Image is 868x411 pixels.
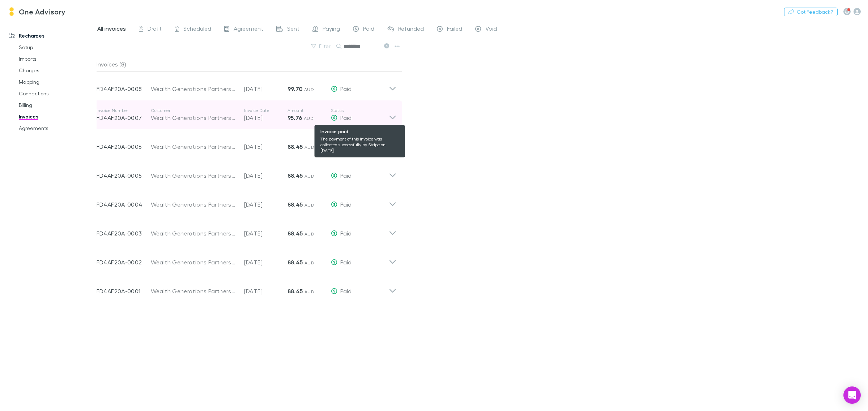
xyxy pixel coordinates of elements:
[340,259,352,265] span: Paid
[288,287,303,295] strong: 88.45
[340,172,352,179] span: Paid
[363,25,374,34] span: Paid
[1,30,102,42] a: Recharges
[97,200,151,209] p: FD4AF20A-0004
[12,65,102,76] a: Charges
[305,289,314,294] span: AUD
[7,7,16,16] img: One Advisory's Logo
[305,202,314,208] span: AUD
[91,129,402,158] div: FD4AF20A-0006Wealth Generations Partnership[DATE]88.45 AUDPaid
[244,171,288,180] p: [DATE]
[151,113,237,122] div: Wealth Generations Partnership
[244,258,288,267] p: [DATE]
[151,85,237,93] div: Wealth Generations Partnership
[97,142,151,151] p: FD4AF20A-0006
[331,108,389,113] p: Status
[151,258,237,267] div: Wealth Generations Partnership
[305,260,314,265] span: AUD
[288,114,302,121] strong: 95.76
[183,25,211,34] span: Scheduled
[151,108,237,113] p: Customer
[340,201,352,208] span: Paid
[288,108,331,113] p: Amount
[91,187,402,216] div: FD4AF20A-0004Wealth Generations Partnership[DATE]88.45 AUDPaid
[97,108,151,113] p: Invoice Number
[323,25,340,34] span: Paying
[288,85,303,92] strong: 99.70
[447,25,462,34] span: Failed
[304,116,314,121] span: AUD
[12,76,102,88] a: Mapping
[91,72,402,100] div: FD4AF20A-0008Wealth Generations Partnership[DATE]99.70 AUDPaid
[97,258,151,267] p: FD4AF20A-0002
[97,171,151,180] p: FD4AF20A-0005
[244,113,288,122] p: [DATE]
[12,42,102,53] a: Setup
[244,142,288,151] p: [DATE]
[305,144,314,150] span: AUD
[398,25,424,34] span: Refunded
[97,25,126,34] span: All invoices
[91,245,402,274] div: FD4AF20A-0002Wealth Generations Partnership[DATE]88.45 AUDPaid
[287,25,299,34] span: Sent
[91,158,402,187] div: FD4AF20A-0005Wealth Generations Partnership[DATE]88.45 AUDPaid
[91,216,402,245] div: FD4AF20A-0003Wealth Generations Partnership[DATE]88.45 AUDPaid
[97,85,151,93] p: FD4AF20A-0008
[19,7,66,16] h3: One Advisory
[340,114,352,121] span: Paid
[12,88,102,99] a: Connections
[843,386,861,404] div: Open Intercom Messenger
[91,274,402,303] div: FD4AF20A-0001Wealth Generations Partnership[DATE]88.45 AUDPaid
[97,229,151,238] p: FD4AF20A-0003
[288,143,303,150] strong: 88.45
[244,200,288,209] p: [DATE]
[12,111,102,122] a: Invoices
[340,143,352,150] span: Paid
[340,85,352,92] span: Paid
[3,3,70,20] a: One Advisory
[244,108,288,113] p: Invoice Date
[12,53,102,65] a: Imports
[97,287,151,295] p: FD4AF20A-0001
[340,287,352,294] span: Paid
[288,230,303,237] strong: 88.45
[307,42,335,51] button: Filter
[244,287,288,295] p: [DATE]
[288,201,303,208] strong: 88.45
[244,229,288,238] p: [DATE]
[151,142,237,151] div: Wealth Generations Partnership
[12,99,102,111] a: Billing
[97,113,151,122] p: FD4AF20A-0007
[91,100,402,129] div: Invoice NumberFD4AF20A-0007CustomerWealth Generations PartnershipInvoice Date[DATE]Amount95.76 AU...
[234,25,263,34] span: Agreement
[151,171,237,180] div: Wealth Generations Partnership
[305,173,314,179] span: AUD
[485,25,497,34] span: Void
[340,230,352,237] span: Paid
[305,231,314,237] span: AUD
[151,287,237,295] div: Wealth Generations Partnership
[244,85,288,93] p: [DATE]
[151,229,237,238] div: Wealth Generations Partnership
[304,87,314,92] span: AUD
[288,172,303,179] strong: 88.45
[148,25,162,34] span: Draft
[151,200,237,209] div: Wealth Generations Partnership
[288,259,303,266] strong: 88.45
[12,122,102,134] a: Agreements
[784,8,838,16] button: Got Feedback?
